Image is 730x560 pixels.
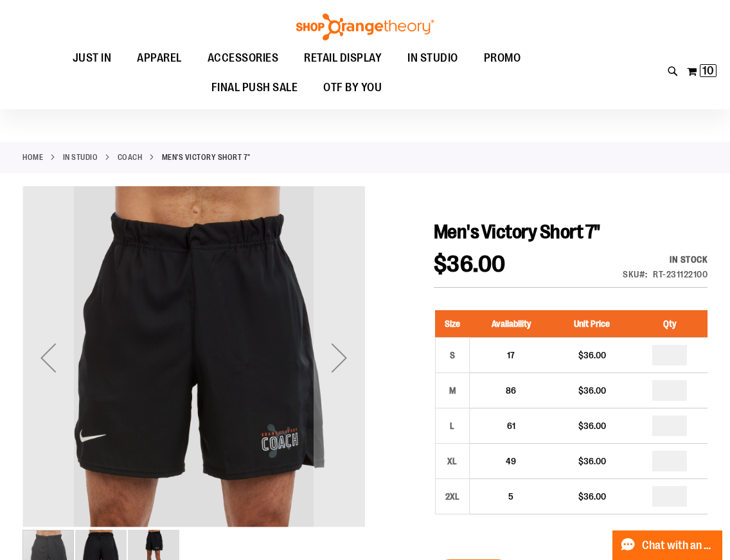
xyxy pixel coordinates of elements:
span: $36.00 [434,251,506,277]
a: IN STUDIO [395,44,471,73]
span: JUST IN [73,44,112,73]
span: Chat with an Expert [642,539,715,552]
a: Coach [118,152,143,163]
span: 49 [506,456,516,466]
span: OTF BY YOU [323,73,382,102]
div: Previous [22,186,74,529]
a: RETAIL DISPLAY [291,44,395,73]
span: IN STUDIO [407,44,458,73]
button: Chat with an Expert [612,530,723,560]
a: FINAL PUSH SALE [199,73,311,103]
th: Qty [631,310,708,338]
span: PROMO [484,44,521,73]
span: 5 [508,491,513,502]
div: S [443,346,462,365]
a: Home [22,152,43,163]
img: OTF Mens Coach FA23 Victory Short - Black primary image [22,184,365,527]
img: Shop Orangetheory [294,13,436,40]
div: RT-231122100 [653,268,708,281]
a: ACCESSORIES [195,44,292,73]
span: FINAL PUSH SALE [211,73,298,102]
span: APPAREL [137,44,182,73]
th: Size [435,310,469,338]
span: 10 [702,64,714,77]
a: OTF BY YOU [310,73,395,103]
th: Unit Price [553,310,631,338]
span: ACCESSORIES [208,44,279,73]
span: 61 [507,421,515,431]
span: RETAIL DISPLAY [304,44,382,73]
a: IN STUDIO [63,152,98,163]
a: PROMO [471,44,534,73]
div: 2XL [443,487,462,506]
div: $36.00 [559,349,625,362]
a: JUST IN [60,44,125,73]
strong: SKU [623,269,648,279]
span: 86 [506,385,516,396]
div: M [443,381,462,400]
div: $36.00 [559,384,625,397]
strong: Men's Victory Short 7" [162,152,251,163]
span: Men's Victory Short 7" [434,221,600,243]
span: 17 [507,350,515,360]
a: APPAREL [124,44,195,73]
div: XL [443,451,462,471]
div: Next [314,186,365,529]
th: Availability [469,310,553,338]
div: $36.00 [559,455,625,468]
div: $36.00 [559,419,625,432]
div: Availability [623,253,708,266]
div: $36.00 [559,490,625,503]
div: OTF Mens Coach FA23 Victory Short - Black primary image [22,186,365,529]
div: In stock [623,253,708,266]
div: L [443,416,462,435]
